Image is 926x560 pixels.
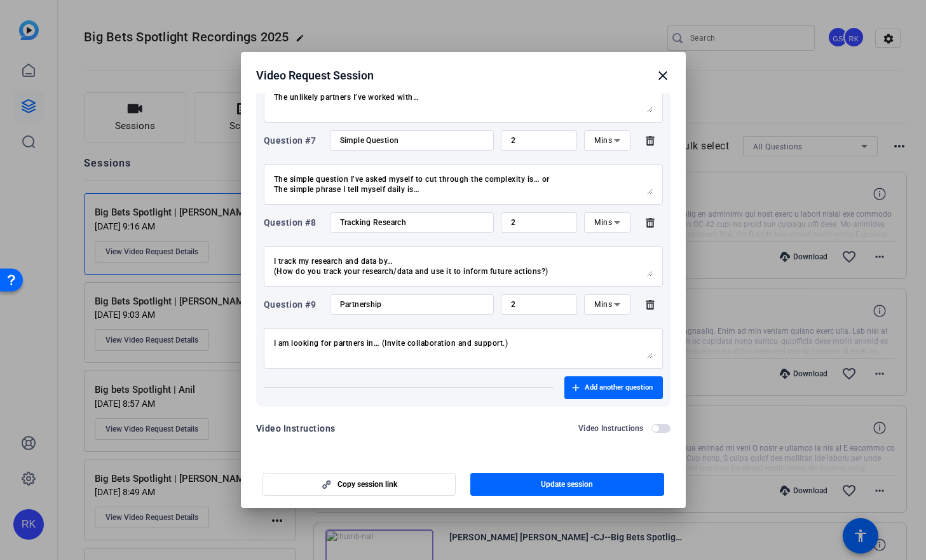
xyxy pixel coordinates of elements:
[655,68,671,83] mat-icon: close
[340,135,484,146] input: Enter your question here
[585,383,653,393] span: Add another question
[511,299,568,310] input: Time
[594,218,612,227] span: Mins
[511,135,568,146] input: Time
[564,376,663,399] button: Add another question
[256,68,671,83] div: Video Request Session
[340,299,484,310] input: Enter your question here
[262,473,456,496] button: Copy session link
[511,217,568,228] input: Time
[594,136,612,145] span: Mins
[578,423,644,434] h2: Video Instructions
[337,479,397,489] span: Copy session link
[264,133,323,148] div: Question #7
[340,217,484,228] input: Enter your question here
[264,297,323,312] div: Question #9
[264,215,323,230] div: Question #8
[256,421,336,436] div: Video Instructions
[594,300,612,309] span: Mins
[541,479,593,489] span: Update session
[470,473,664,496] button: Update session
